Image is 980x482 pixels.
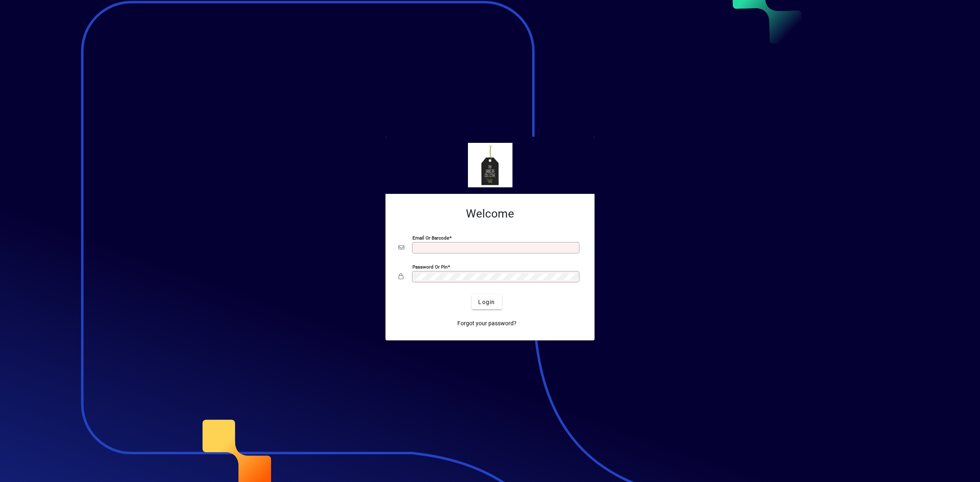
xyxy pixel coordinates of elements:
[412,235,449,241] mat-label: Email or Barcode
[399,207,581,221] h2: Welcome
[472,295,501,309] button: Login
[412,264,448,270] mat-label: Password or Pin
[454,316,520,331] a: Forgot your password?
[478,298,495,307] span: Login
[457,319,517,328] span: Forgot your password?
